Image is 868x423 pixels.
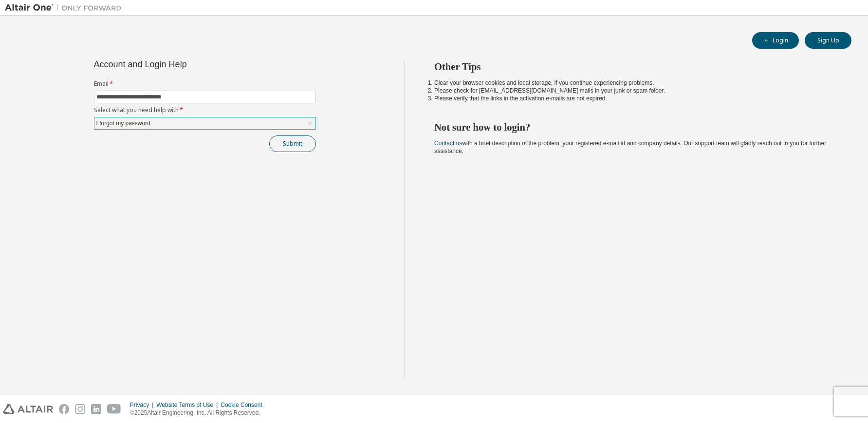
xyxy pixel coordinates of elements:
[5,3,127,13] img: Altair One
[434,95,834,102] li: Please verify that the links in the activation e-mails are not expired.
[3,404,53,414] img: altair_logo.svg
[434,79,834,87] li: Clear your browser cookies and local storage, if you continue experiencing problems.
[59,404,69,414] img: facebook.svg
[95,118,152,129] div: I forgot my password
[221,401,268,409] div: Cookie Consent
[130,409,268,417] p: © 2025 Altair Engineering, Inc. All Rights Reserved.
[94,80,316,88] label: Email
[94,60,272,68] div: Account and Login Help
[434,60,834,73] h2: Other Tips
[91,404,101,414] img: linkedin.svg
[434,121,834,134] h2: Not sure how to login?
[94,106,316,114] label: Select what you need help with
[752,32,799,49] button: Login
[75,404,85,414] img: instagram.svg
[156,401,221,409] div: Website Terms of Use
[434,87,834,95] li: Please check for [EMAIL_ADDRESS][DOMAIN_NAME] mails in your junk or spam folder.
[434,140,826,154] span: with a brief description of the problem, your registered e-mail id and company details. Our suppo...
[805,32,851,49] button: Sign Up
[107,404,121,414] img: youtube.svg
[94,117,315,129] div: I forgot my password
[434,140,462,147] a: Contact us
[130,401,156,409] div: Privacy
[269,135,316,152] button: Submit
